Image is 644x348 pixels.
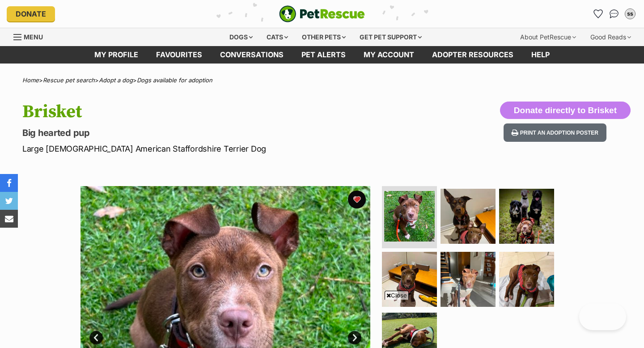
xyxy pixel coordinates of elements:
[441,252,496,307] img: Photo of Brisket
[504,123,606,142] button: Print an adoption poster
[22,127,393,139] p: Big hearted pup
[43,76,95,84] a: Rescue pet search
[22,76,39,84] a: Home
[607,7,621,21] a: Conversations
[382,252,437,307] img: Photo of Brisket
[22,102,393,122] h1: Brisket
[500,102,631,119] button: Donate directly to Brisket
[211,46,292,64] a: conversations
[385,291,409,300] span: Close
[223,28,259,46] div: Dogs
[99,76,133,84] a: Adopt a dog
[514,28,582,46] div: About PetRescue
[89,331,103,344] a: Prev
[423,46,522,64] a: Adopter resources
[499,189,554,244] img: Photo of Brisket
[384,191,435,242] img: Photo of Brisket
[348,191,366,208] button: favourite
[147,46,211,64] a: Favourites
[22,143,393,155] p: Large [DEMOGRAPHIC_DATA] American Staffordshire Terrier Dog
[623,7,637,21] button: My account
[296,28,352,46] div: Other pets
[441,189,496,244] img: Photo of Brisket
[137,76,212,84] a: Dogs available for adoption
[260,28,294,46] div: Cats
[626,9,635,18] div: ss
[279,5,365,22] a: PetRescue
[7,6,55,21] a: Donate
[591,7,605,21] a: Favourites
[584,28,637,46] div: Good Reads
[522,46,559,64] a: Help
[105,303,539,344] iframe: Advertisement
[355,46,423,64] a: My account
[13,28,49,44] a: Menu
[579,303,626,330] iframe: Help Scout Beacon - Open
[85,46,147,64] a: My profile
[292,46,355,64] a: Pet alerts
[279,5,365,22] img: logo-e224e6f780fb5917bec1dbf3a21bbac754714ae5b6737aabdf751b685950b380.svg
[610,9,619,18] img: chat-41dd97257d64d25036548639549fe6c8038ab92f7586957e7f3b1b290dea8141.svg
[499,252,554,307] img: Photo of Brisket
[24,33,43,41] span: Menu
[353,28,428,46] div: Get pet support
[591,7,637,21] ul: Account quick links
